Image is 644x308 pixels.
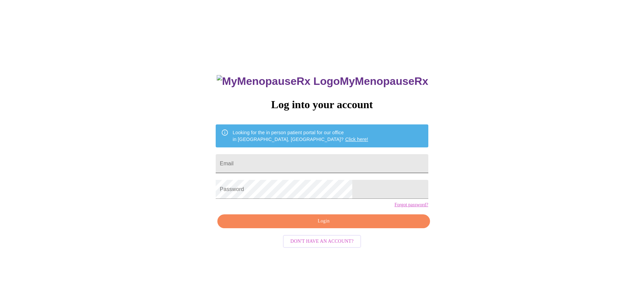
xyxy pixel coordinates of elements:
a: Forgot password? [395,202,428,208]
span: Login [225,217,422,226]
img: MyMenopauseRx Logo [217,75,340,88]
div: Looking for the in person patient portal for our office in [GEOGRAPHIC_DATA], [GEOGRAPHIC_DATA]? [233,126,368,145]
a: Don't have an account? [281,238,363,244]
h3: Log into your account [216,98,428,111]
a: Click here! [345,137,368,142]
button: Don't have an account? [283,235,361,248]
span: Don't have an account? [290,237,354,246]
button: Login [217,214,430,228]
h3: MyMenopauseRx [217,75,428,88]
